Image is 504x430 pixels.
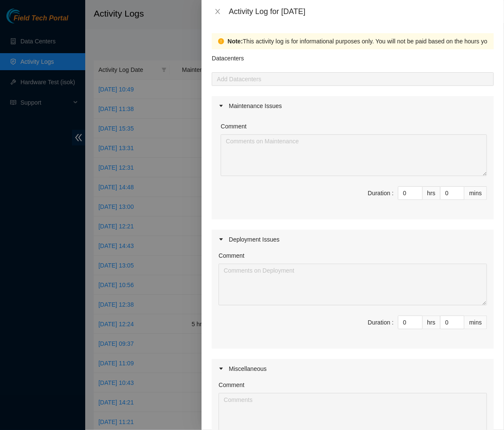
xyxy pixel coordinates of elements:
div: Activity Log for [DATE] [229,7,494,16]
label: Comment [219,251,245,260]
div: hrs [423,316,441,329]
div: Miscellaneous [212,359,494,379]
div: Maintenance Issues [212,96,494,116]
div: mins [464,186,487,200]
span: caret-right [219,103,224,108]
strong: Note: [228,37,243,46]
div: hrs [423,186,441,200]
div: Deployment Issues [212,230,494,249]
span: close [214,8,221,15]
span: caret-right [219,366,224,371]
textarea: Comment [219,264,487,305]
div: Duration : [368,188,394,198]
label: Comment [221,122,247,131]
span: exclamation-circle [218,38,224,44]
label: Comment [219,380,245,390]
div: mins [464,316,487,329]
textarea: Comment [221,134,487,176]
button: Close [212,8,224,16]
p: Datacenters [212,49,244,63]
div: Duration : [368,318,394,327]
span: caret-right [219,237,224,242]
